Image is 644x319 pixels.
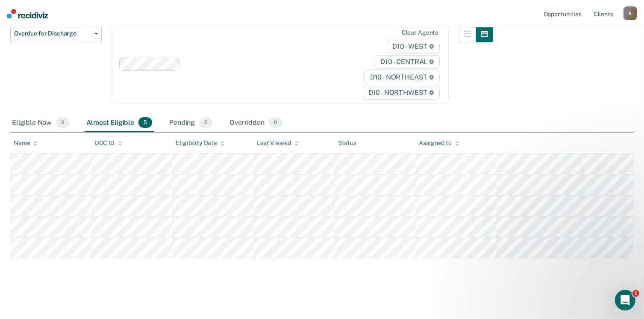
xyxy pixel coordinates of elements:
div: Assigned to [419,139,459,147]
span: D10 - NORTHWEST [363,86,440,100]
div: Eligible Now0 [10,114,71,133]
span: 0 [56,117,69,128]
div: Overridden0 [228,114,284,133]
div: Almost Eligible5 [85,114,154,133]
button: B [623,6,637,20]
div: Pending0 [168,114,214,133]
span: Overdue for Discharge [14,30,91,37]
span: 5 [138,117,152,128]
iframe: Intercom live chat [615,290,635,310]
div: DOC ID [95,139,122,147]
button: Overdue for Discharge [10,25,102,42]
span: D10 - WEST [387,40,440,53]
span: 0 [199,117,212,128]
span: 1 [632,290,639,297]
div: Clear agents [402,29,438,36]
div: Name [14,139,38,147]
div: Last Viewed [257,139,298,147]
div: Eligibility Date [176,139,225,147]
div: Status [338,139,356,147]
span: D10 - NORTHEAST [365,71,440,84]
span: D10 - CENTRAL [375,55,440,69]
img: Recidiviz [7,9,48,18]
span: 0 [269,117,282,128]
